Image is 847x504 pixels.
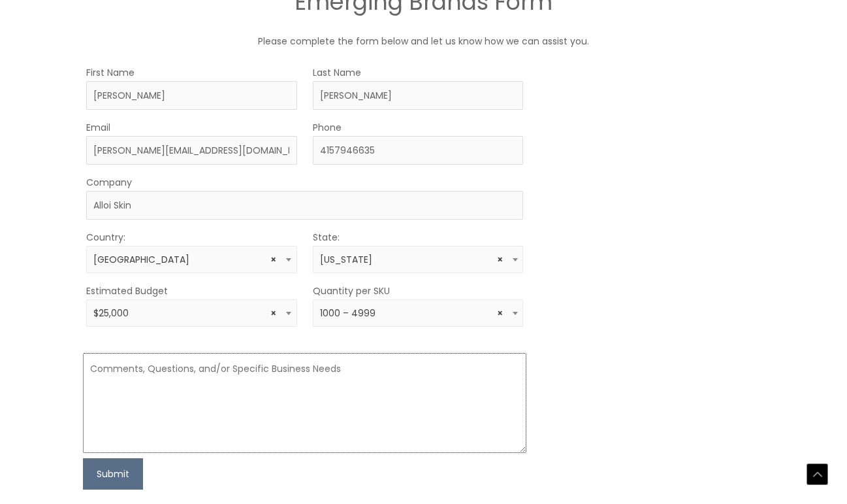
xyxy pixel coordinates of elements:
[313,121,342,134] label: Phone
[270,307,276,320] span: ×
[83,458,143,490] button: Submit
[313,81,524,110] input: Last Name
[86,136,297,165] input: Enter Your Email
[86,299,297,327] span: $25,000
[86,66,135,79] label: First Name
[32,33,816,50] p: Please complete the form below and let us know how we can assist you.
[497,254,503,266] span: ×
[86,231,125,244] label: Country:
[86,121,110,134] label: Email
[313,284,390,297] label: Quantity per SKU
[320,307,516,320] span: 1000 – 4999
[86,284,168,297] label: Estimated Budget
[313,231,340,244] label: State:
[313,66,361,79] label: Last Name
[313,299,524,327] span: 1000 – 4999
[86,176,132,189] label: Company
[270,254,276,266] span: ×
[320,254,516,266] span: New York
[313,246,524,273] span: New York
[86,191,524,220] input: Company Name
[93,307,289,320] span: $25,000
[313,136,524,165] input: Enter Your Phone Number
[93,254,289,266] span: United States
[86,81,297,110] input: First Name
[497,307,503,320] span: ×
[86,246,297,273] span: United States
